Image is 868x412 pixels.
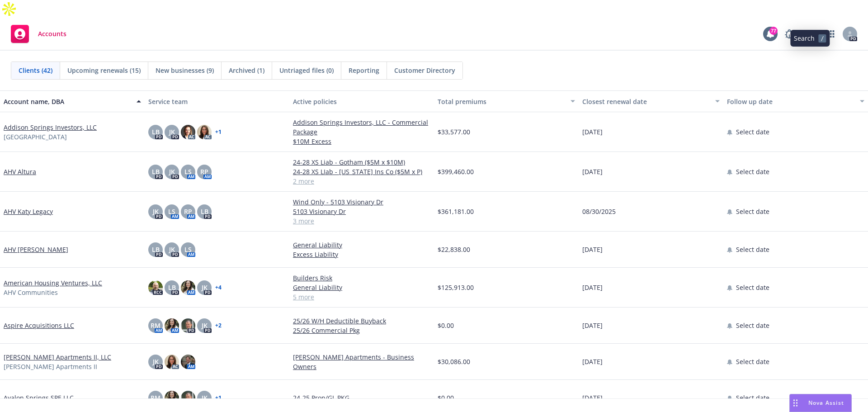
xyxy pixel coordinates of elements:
span: $0.00 [438,393,454,403]
span: AHV Communities [4,288,58,297]
span: Select date [736,245,769,254]
button: Total premiums [434,90,579,112]
a: 5 more [293,292,430,302]
a: AHV [PERSON_NAME] [4,245,68,254]
span: Reporting [349,66,379,75]
span: Accounts [38,30,66,38]
img: photo [197,125,212,139]
a: Switch app [822,25,840,43]
span: JK [202,393,208,403]
a: [PERSON_NAME] Apartments II, LLC [4,352,111,362]
img: photo [181,318,195,333]
span: $33,577.00 [438,127,470,137]
span: [DATE] [582,357,603,366]
div: 77 [769,27,778,35]
a: AHV Altura [4,167,36,176]
span: Select date [736,393,769,403]
span: LB [201,207,208,216]
span: LS [184,167,192,176]
span: Nova Assist [808,399,844,407]
img: photo [181,355,195,369]
button: Service team [145,90,289,112]
span: [DATE] [582,167,603,176]
button: Nova Assist [789,394,852,412]
a: Addison Springs Investors, LLC - Commercial Package [293,118,430,137]
span: LB [152,245,160,254]
a: General Liability [293,283,430,292]
a: American Housing Ventures, LLC [4,278,102,288]
span: Select date [736,283,769,292]
a: Report a Bug [780,25,798,43]
a: 3 more [293,216,430,226]
span: [DATE] [582,245,603,254]
span: RP [184,207,192,216]
span: [DATE] [582,393,603,403]
span: RM [151,393,160,403]
a: AHV Katy Legacy [4,207,53,216]
span: [DATE] [582,321,603,330]
span: $30,086.00 [438,357,470,366]
a: Aspire Acquisitions LLC [4,321,74,330]
div: Follow up date [727,97,854,106]
button: Active policies [289,90,434,112]
div: Service team [148,97,286,106]
img: photo [148,280,163,295]
img: photo [181,391,195,405]
span: 08/30/2025 [582,207,616,216]
span: $361,181.00 [438,207,474,216]
span: JK [169,127,175,137]
span: Upcoming renewals (15) [67,66,141,75]
a: Wind Only - 5103 Visionary Dr [293,197,430,207]
span: $399,460.00 [438,167,474,176]
span: New businesses (9) [156,66,214,75]
span: Select date [736,357,769,366]
a: 25/26 W/H Deductible Buyback [293,316,430,326]
span: JK [169,245,175,254]
span: Select date [736,321,769,330]
span: LS [168,207,175,216]
a: $10M Excess [293,137,430,146]
a: 24-28 XS LIab - [US_STATE] Ins Co ($5M x P) [293,167,430,176]
span: JK [153,357,159,366]
button: Follow up date [723,90,868,112]
a: 5103 Visionary Dr [293,207,430,216]
div: Total premiums [438,97,565,106]
img: photo [181,280,195,295]
a: 2 more [293,176,430,186]
a: [PERSON_NAME] Apartments - Business Owners [293,352,430,371]
span: JK [202,321,208,330]
div: Closest renewal date [582,97,710,106]
span: Select date [736,207,769,216]
div: Account name, DBA [4,97,131,106]
span: [DATE] [582,127,603,137]
span: LB [152,127,160,137]
a: + 1 [215,395,222,401]
a: + 4 [215,285,222,290]
img: photo [165,355,179,369]
div: Drag to move [790,394,801,412]
span: LB [152,167,160,176]
span: [GEOGRAPHIC_DATA] [4,132,67,142]
a: Avalon Springs SPE LLC [4,393,74,403]
a: + 2 [215,323,222,328]
span: $125,913.00 [438,283,474,292]
span: LB [168,283,176,292]
span: Archived (1) [229,66,264,75]
span: Clients (42) [19,66,52,75]
a: + 1 [215,129,222,135]
span: Customer Directory [394,66,455,75]
a: Excess Liability [293,250,430,259]
span: [PERSON_NAME] Apartments II [4,362,97,371]
a: General Liability [293,240,430,250]
span: LS [184,245,192,254]
span: JK [202,283,208,292]
span: $0.00 [438,321,454,330]
a: Accounts [7,21,70,47]
span: RP [200,167,208,176]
